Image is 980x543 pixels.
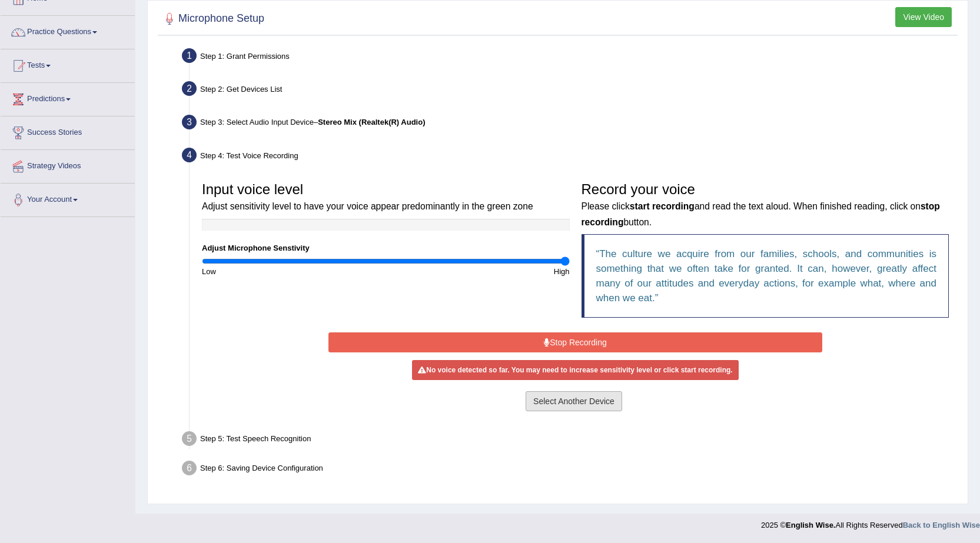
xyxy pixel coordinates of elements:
button: Stop Recording [328,332,822,352]
a: Strategy Videos [1,150,135,179]
button: View Video [895,7,952,27]
small: Adjust sensitivity level to have your voice appear predominantly in the green zone [202,201,533,211]
small: Please click and read the text aloud. When finished reading, click on button. [582,201,940,226]
h3: Record your voice [582,182,949,228]
div: Step 4: Test Voice Recording [177,144,962,170]
div: Step 6: Saving Device Configuration [177,457,962,483]
a: Practice Questions [1,16,135,45]
div: Step 3: Select Audio Input Device [177,111,962,137]
button: Select Another Device [526,391,622,411]
h2: Microphone Setup [161,10,264,28]
strong: English Wise. [786,521,835,529]
a: Success Stories [1,116,135,146]
div: High [386,266,575,277]
a: Tests [1,49,135,79]
b: Stereo Mix (Realtek(R) Audio) [318,118,425,126]
div: Step 5: Test Speech Recognition [177,428,962,454]
div: No voice detected so far. You may need to increase sensitivity level or click start recording. [412,360,738,380]
div: Low [196,266,386,277]
label: Adjust Microphone Senstivity [202,242,310,254]
a: Your Account [1,184,135,213]
b: stop recording [582,201,940,226]
div: 2025 © All Rights Reserved [761,514,980,531]
b: start recording [630,201,695,211]
a: Predictions [1,83,135,112]
div: Step 2: Get Devices List [177,78,962,104]
a: Back to English Wise [903,521,980,529]
span: – [314,118,426,126]
h3: Input voice level [202,182,570,213]
div: Step 1: Grant Permissions [177,45,962,71]
q: The culture we acquire from our families, schools, and communities is something that we often tak... [596,248,937,304]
